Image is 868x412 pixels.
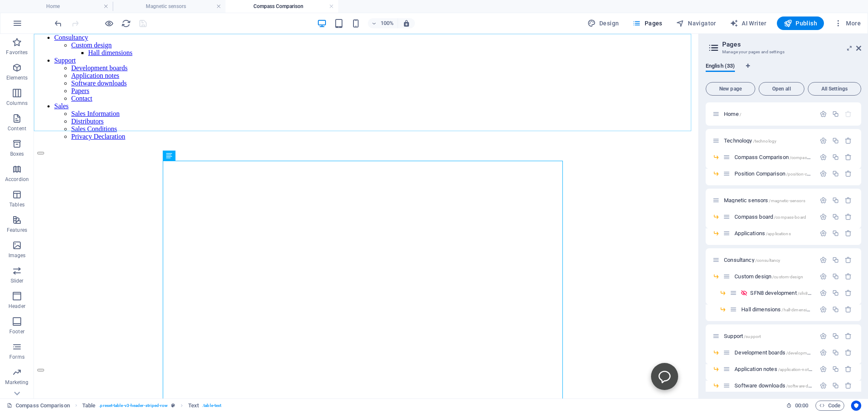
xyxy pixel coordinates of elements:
span: /magnetic-sensors [769,198,805,203]
button: Navigator [673,16,720,30]
span: Technology [724,137,776,144]
span: /software-downloads [786,384,828,388]
span: /compass-comparison [790,155,834,160]
button: 100% [368,18,398,28]
span: / [740,112,741,117]
span: . preset-table-v3-header-striped-row [99,401,167,411]
div: Remove [845,197,852,204]
div: Settings [820,256,827,264]
span: Click to select. Double-click to edit [82,401,95,411]
span: /hall-dimensions [782,308,814,312]
button: New page [706,82,755,96]
span: Click to open page [734,214,806,220]
span: /support [744,334,761,339]
span: Click to open page [741,306,814,313]
p: Accordion [5,176,29,183]
p: Images [8,252,26,259]
button: Code [815,401,844,411]
button: All Settings [808,82,861,96]
span: Pages [632,19,662,27]
div: Duplicate [832,306,839,313]
div: Settings [820,306,827,313]
span: Click to open page [734,366,813,372]
div: Remove [845,273,852,280]
button: Open all [759,82,804,96]
div: Duplicate [832,273,839,280]
div: Compass board/compass-board [732,214,815,220]
span: /applications [766,231,791,236]
span: /consultancy [755,258,781,263]
div: Consultancy/consultancy [721,257,815,263]
h2: Pages [722,41,861,48]
div: Duplicate [832,197,839,204]
span: . table-text [202,401,221,411]
nav: breadcrumb [82,401,221,411]
div: Design (Ctrl+Alt+Y) [584,16,623,30]
div: Remove [845,306,852,313]
div: SFN8 development/sfn8-development [748,290,815,296]
div: Software downloads/software-downloads [732,383,815,388]
div: Development boards/development-boards [732,350,815,355]
p: Slider [11,277,24,284]
div: The startpage cannot be deleted [845,110,852,118]
div: Duplicate [832,289,839,297]
div: Remove [845,230,852,237]
span: Design [587,19,619,27]
button: Click here to leave preview mode and continue editing [104,18,114,28]
div: Remove [845,170,852,177]
p: Header [8,303,25,310]
div: Language Tabs [706,63,861,79]
div: Duplicate [832,349,839,356]
span: Click to open page [724,333,761,339]
div: Remove [845,256,852,264]
i: On resize automatically adjust zoom level to fit chosen device. [403,19,410,27]
div: Settings [820,365,827,373]
div: Settings [820,213,827,220]
p: Footer [9,328,25,335]
span: Position Comparison [734,170,828,177]
span: /development-boards [786,351,828,355]
p: Columns [6,100,28,107]
div: Settings [820,170,827,177]
i: Undo: Delete elements (Ctrl+Z) [53,19,63,28]
span: More [834,19,861,27]
div: Remove [845,332,852,340]
span: Click to open page [724,111,741,117]
span: /sfn8-development [798,291,835,296]
button: Publish [777,16,824,30]
p: Boxes [10,151,24,157]
p: Elements [6,74,28,81]
div: Remove [845,382,852,389]
span: Click to open page [734,273,803,280]
div: Support/support [721,333,815,339]
p: Features [7,227,27,233]
span: New page [709,86,751,91]
span: /application-notes [778,367,813,372]
div: Settings [820,137,827,144]
span: Code [819,401,840,411]
div: Applications/applications [732,231,815,236]
h6: 100% [381,18,394,28]
div: Settings [820,273,827,280]
div: Duplicate [832,365,839,373]
div: Remove [845,213,852,220]
span: /technology [753,139,777,143]
div: Duplicate [832,154,839,161]
div: Duplicate [832,137,839,144]
span: Navigator [676,19,716,27]
span: All Settings [812,86,857,91]
i: Reload page [121,19,131,28]
p: Marketing [5,379,28,386]
h4: Compass Comparison [225,2,338,11]
a: Click to cancel selection. Double-click to open Pages [7,401,70,411]
div: Remove [845,365,852,373]
p: Favorites [6,49,28,56]
div: Custom design/custom-design [732,274,815,279]
span: English (33) [706,61,735,73]
span: /compass-board [774,215,806,220]
span: AI Writer [730,19,767,27]
div: Application notes/application-notes [732,366,815,372]
button: reload [121,18,131,28]
div: Compass Comparison/compass-comparison [732,154,815,160]
button: AI Writer [726,16,770,30]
